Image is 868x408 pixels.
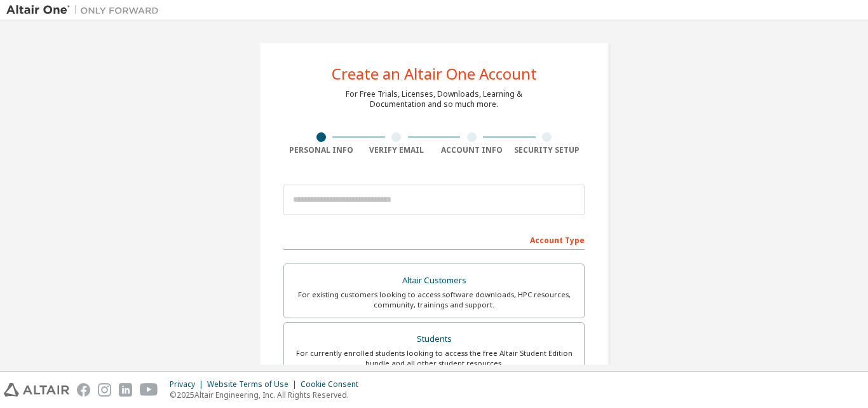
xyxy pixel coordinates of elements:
div: Privacy [170,379,207,390]
img: altair_logo.svg [4,383,69,397]
div: Account Type [283,229,585,250]
div: For currently enrolled students looking to access the free Altair Student Edition bundle and all ... [292,348,576,369]
div: Create an Altair One Account [332,66,537,81]
img: linkedin.svg [119,383,132,397]
div: Security Setup [510,145,585,155]
div: Cookie Consent [301,379,366,390]
img: Altair One [6,4,165,17]
img: youtube.svg [140,383,158,397]
div: Students [292,330,576,348]
div: For existing customers looking to access software downloads, HPC resources, community, trainings ... [292,290,576,310]
img: instagram.svg [98,383,111,397]
div: Account Info [434,145,510,155]
p: © 2025 Altair Engineering, Inc. All Rights Reserved. [170,390,366,400]
div: Website Terms of Use [207,379,301,390]
div: For Free Trials, Licenses, Downloads, Learning & Documentation and so much more. [346,89,522,109]
img: facebook.svg [77,383,90,397]
div: Personal Info [283,145,359,155]
div: Verify Email [359,145,435,155]
div: Altair Customers [292,272,576,290]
